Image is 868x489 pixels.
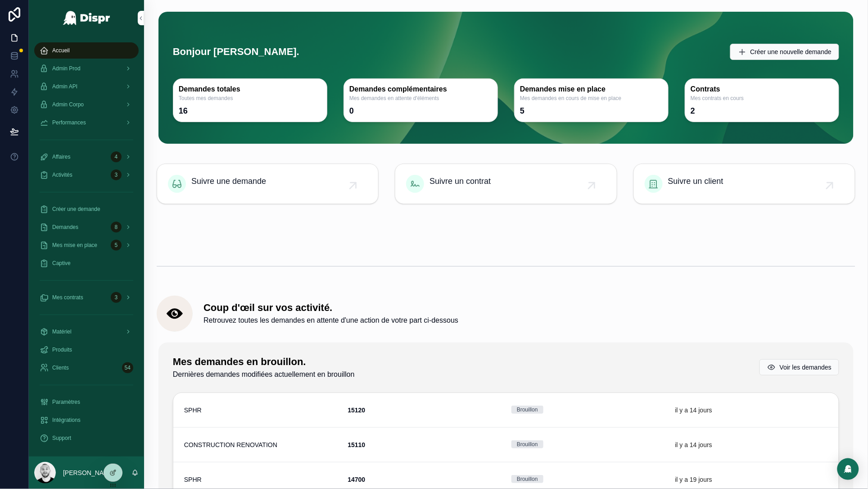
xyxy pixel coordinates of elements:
a: Suivre un client [634,164,855,204]
a: Créer une demande [34,201,139,217]
div: Brouillon [517,475,538,483]
a: Demandes8 [34,219,139,235]
h3: Demandes mise en place [520,84,663,95]
a: Suivre un contrat [395,164,616,204]
span: Voir les demandes [780,363,832,372]
a: Mes mise en place5 [34,237,139,253]
div: 8 [111,222,122,233]
span: SPHR [184,406,202,415]
span: Créer une demande [52,206,100,213]
div: Brouillon [517,440,538,448]
a: Mes contrats3 [34,289,139,306]
p: [PERSON_NAME] [63,468,115,477]
span: CONSTRUCTION RENOVATION [184,440,277,449]
span: Matériel [52,328,72,335]
span: Produits [52,346,72,353]
a: Admin Corpo [34,96,139,113]
div: Open Intercom Messenger [837,458,859,480]
a: Captive [34,255,139,271]
span: Activités [52,171,72,178]
strong: 15120 [348,407,365,414]
button: Créer une nouvelle demande [730,44,840,60]
span: Clients [52,364,69,371]
span: Mes demandes en attente d'éléments [349,95,492,102]
div: scrollable content [29,36,144,457]
span: Support [52,434,71,442]
span: SPHR [184,475,202,484]
span: Suivre un client [668,175,723,187]
span: Admin API [52,83,77,90]
div: 16 [179,105,188,116]
span: Mes contrats en cours [691,95,833,102]
a: Activités3 [34,167,139,183]
button: Voir les demandes [759,359,839,375]
a: Support [34,430,139,446]
span: Suivre une demande [191,175,266,187]
strong: 14700 [348,476,365,483]
span: Toutes mes demandes [179,95,321,102]
span: Mes demandes en cours de mise en place [520,95,663,102]
h3: Contrats [691,84,833,95]
span: Captive [52,260,71,267]
div: 4 [111,151,122,162]
div: 3 [111,292,122,303]
h1: Mes demandes en brouillon. [173,355,355,369]
span: Affaires [52,153,70,160]
a: Paramètres [34,394,139,410]
div: 0 [349,105,354,116]
h3: Demandes complémentaires [349,84,492,95]
h3: Demandes totales [179,84,321,95]
span: Mes contrats [52,294,83,301]
a: Performances [34,114,139,131]
a: Admin API [34,78,139,95]
a: Admin Prod [34,60,139,77]
a: Suivre une demande [157,164,378,204]
span: Paramètres [52,398,80,406]
div: 5 [520,105,524,116]
div: 5 [111,240,122,251]
a: Affaires4 [34,149,139,165]
span: Accueil [52,47,70,54]
span: Dernières demandes modifiées actuellement en brouillon [173,369,355,380]
img: App logo [63,11,111,25]
a: Produits [34,342,139,358]
span: Admin Prod [52,65,81,72]
div: 54 [122,362,133,373]
h1: Bonjour [PERSON_NAME]. [173,45,299,59]
a: Matériel [34,324,139,340]
a: Accueil [34,42,139,59]
span: Suivre un contrat [429,175,491,187]
span: Mes mise en place [52,242,97,249]
div: 3 [111,169,122,180]
div: 2 [691,105,695,116]
span: Retrouvez toutes les demandes en attente d'une action de votre part ci-dessous [203,315,458,326]
p: il y a 14 jours [675,440,712,449]
p: il y a 14 jours [675,406,712,415]
h1: Coup d'œil sur vos activité. [203,301,458,315]
span: Intégrations [52,416,81,424]
div: Brouillon [517,406,538,414]
span: Performances [52,119,86,126]
p: il y a 19 jours [675,475,712,484]
span: Demandes [52,224,78,231]
strong: 15110 [348,441,365,448]
span: Créer une nouvelle demande [750,47,832,56]
a: Clients54 [34,360,139,376]
a: Intégrations [34,412,139,428]
span: Admin Corpo [52,101,84,108]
